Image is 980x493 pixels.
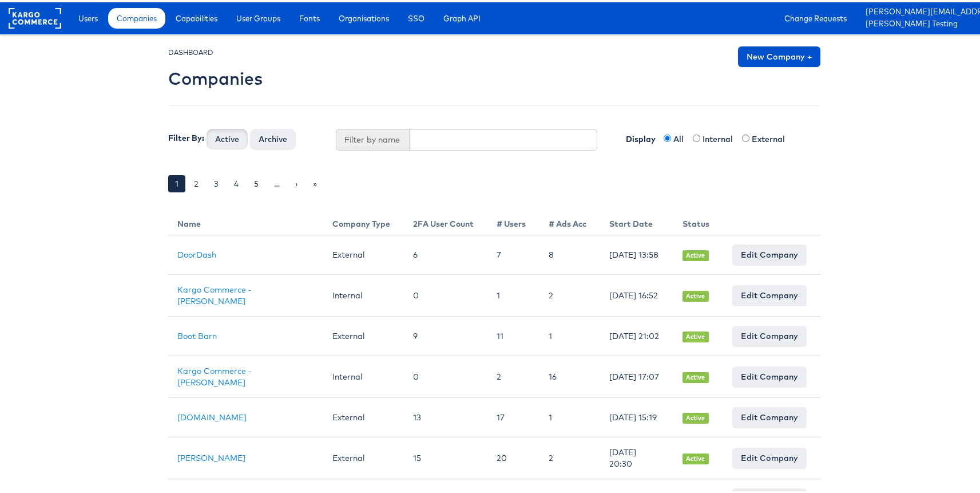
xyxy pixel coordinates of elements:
a: DoorDash [177,247,216,258]
td: 15 [404,435,487,477]
a: Edit Company [732,324,807,344]
td: 7 [487,233,539,273]
span: Organisations [339,10,389,22]
span: Filter by name [336,127,409,148]
a: › [288,173,304,190]
label: Internal [703,131,740,143]
th: # Ads Acc [539,207,600,233]
td: Internal [323,354,404,396]
span: Users [78,10,98,22]
td: [DATE] 17:07 [600,354,673,396]
a: 1 [168,173,185,190]
a: [PERSON_NAME][EMAIL_ADDRESS][PERSON_NAME][DOMAIN_NAME] [866,4,980,16]
span: Active [683,370,709,381]
a: Fonts [291,6,328,26]
a: User Groups [228,6,289,26]
a: SSO [399,6,433,26]
td: 0 [404,273,487,314]
span: Active [683,329,709,340]
td: External [323,435,404,477]
a: … [267,173,287,190]
label: All [673,131,691,143]
a: Change Requests [776,6,855,26]
td: [DATE] 21:02 [600,314,673,354]
td: 2 [539,435,600,477]
td: 16 [539,354,600,396]
a: 4 [227,173,245,190]
td: 2 [539,273,600,314]
td: 0 [404,354,487,396]
td: 6 [404,233,487,273]
span: Active [683,451,709,462]
a: Organisations [330,6,398,26]
td: [DATE] 15:19 [600,396,673,435]
a: Edit Company [732,283,807,303]
span: Fonts [299,10,320,22]
td: 1 [487,273,539,314]
th: Start Date [600,207,673,233]
a: 2 [187,173,205,190]
span: Active [683,411,709,421]
th: Name [168,207,323,233]
span: Active [683,248,709,259]
a: [DOMAIN_NAME] [177,410,247,420]
td: External [323,314,404,354]
span: SSO [408,10,424,22]
small: DASHBOARD [168,46,213,54]
span: User Groups [236,10,280,22]
th: # Users [487,207,539,233]
td: 1 [539,396,600,435]
td: 20 [487,435,539,477]
span: Active [683,289,709,299]
a: Edit Company [732,364,807,385]
td: 1 [539,314,600,354]
label: Filter By: [168,130,204,141]
a: » [306,173,324,190]
a: New Company + [738,44,820,65]
th: Company Type [323,207,404,233]
a: Edit Company [732,242,807,263]
td: External [323,233,404,273]
button: Archive [250,127,296,147]
a: Kargo Commerce - [PERSON_NAME] [177,364,252,385]
a: [PERSON_NAME] Testing [866,16,980,28]
td: External [323,396,404,435]
a: [PERSON_NAME] [177,451,245,461]
td: 2 [487,354,539,396]
button: Active [207,127,248,147]
span: Companies [117,10,157,22]
span: Capabilities [176,10,217,22]
a: Boot Barn [177,329,217,339]
td: 11 [487,314,539,354]
h2: Companies [168,67,263,86]
td: [DATE] 16:52 [600,273,673,314]
a: Kargo Commerce - [PERSON_NAME] [177,282,252,304]
td: Internal [323,273,404,314]
span: Graph API [443,10,481,22]
label: Display [614,127,661,143]
a: Users [70,6,106,26]
a: Companies [108,6,165,26]
a: Edit Company [732,405,807,425]
td: [DATE] 13:58 [600,233,673,273]
td: 13 [404,396,487,435]
th: Status [673,207,723,233]
td: 8 [539,233,600,273]
a: Edit Company [732,445,807,466]
a: Graph API [435,6,489,26]
a: 3 [207,173,225,190]
a: Capabilities [167,6,226,26]
td: [DATE] 20:30 [600,435,673,477]
td: 17 [487,396,539,435]
label: External [752,131,792,143]
td: 9 [404,314,487,354]
a: 5 [247,173,265,190]
th: 2FA User Count [404,207,487,233]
